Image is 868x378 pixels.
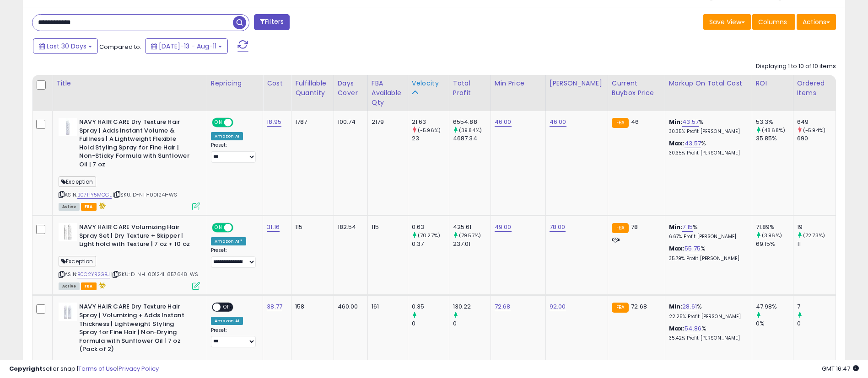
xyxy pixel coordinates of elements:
[211,237,247,245] div: Amazon AI *
[145,38,228,54] button: [DATE]-13 - Aug-11
[111,271,199,278] span: | SKU: D-NH-001241-857648-WS
[631,117,639,126] span: 46
[9,364,43,373] strong: Copyright
[295,79,330,98] div: Fulfillable Quantity
[9,365,159,373] div: seller snap | |
[669,128,745,135] p: 30.35% Profit [PERSON_NAME]
[669,245,745,261] div: %
[682,302,697,311] a: 28.61
[295,118,327,126] div: 1787
[756,79,789,88] div: ROI
[631,302,647,311] span: 72.68
[338,223,361,231] div: 182.54
[756,319,793,328] div: 0%
[211,79,259,88] div: Repricing
[372,118,401,126] div: 2179
[211,132,243,140] div: Amazon AI
[338,303,361,311] div: 460.00
[797,14,836,30] button: Actions
[59,118,200,209] div: ASIN:
[372,303,401,311] div: 161
[77,271,110,278] a: B0C2YR2GBJ
[669,223,745,240] div: %
[81,282,97,290] span: FBA
[612,303,629,313] small: FBA
[418,127,441,134] small: (-5.96%)
[59,256,96,266] span: Exception
[797,118,836,126] div: 649
[59,282,80,290] span: All listings currently available for purchase on Amazon
[453,134,491,143] div: 4687.34
[758,17,787,27] span: Columns
[412,79,445,88] div: Velocity
[119,364,159,373] a: Privacy Policy
[669,223,683,231] b: Min:
[550,302,566,311] a: 92.00
[631,223,638,231] span: 78
[113,191,178,198] span: | SKU: D-NH-001241-WS
[669,324,685,333] b: Max:
[79,303,190,356] b: NAVY HAIR CARE Dry Texture Hair Spray | Volumizing + Adds Instant Thickness | Lightweight Styling...
[612,223,629,233] small: FBA
[254,14,290,30] button: Filters
[59,223,77,241] img: 31X1-7c0eML._SL40_.jpg
[59,203,80,211] span: All listings currently available for purchase on Amazon
[338,79,364,98] div: Days Cover
[756,118,793,126] div: 53.3%
[669,325,745,341] div: %
[495,302,511,311] a: 72.68
[211,327,256,348] div: Preset:
[59,118,77,136] img: 317t6gji6qL._SL40_.jpg
[669,139,745,156] div: %
[685,139,701,148] a: 43.57
[669,117,683,126] b: Min:
[495,79,542,88] div: Min Price
[453,303,491,311] div: 130.22
[453,118,491,126] div: 6554.88
[453,223,491,231] div: 425.61
[803,127,825,134] small: (-5.94%)
[97,202,106,209] i: hazardous material
[372,223,401,231] div: 115
[97,282,106,288] i: hazardous material
[669,302,683,311] b: Min:
[669,314,745,320] p: 22.25% Profit [PERSON_NAME]
[797,79,832,98] div: Ordered Items
[159,42,216,51] span: [DATE]-13 - Aug-11
[762,127,785,134] small: (48.68%)
[267,223,280,232] a: 31.16
[232,224,246,232] span: OFF
[495,223,512,232] a: 49.00
[338,118,361,126] div: 100.74
[550,117,566,127] a: 46.00
[99,43,141,51] span: Compared to:
[797,240,836,248] div: 11
[756,223,793,231] div: 71.89%
[612,118,629,128] small: FBA
[453,240,491,248] div: 237.01
[79,223,190,251] b: NAVY HAIR CARE Volumizing Hair Spray Set | Dry Texture + Skipper | Light hold with Texture | 7 oz...
[412,303,449,311] div: 0.35
[459,127,482,134] small: (39.84%)
[669,335,745,341] p: 35.42% Profit [PERSON_NAME]
[459,232,481,239] small: (79.57%)
[669,79,748,88] div: Markup on Total Cost
[412,134,449,143] div: 23
[756,303,793,311] div: 47.98%
[669,256,745,262] p: 35.79% Profit [PERSON_NAME]
[213,119,224,127] span: ON
[213,224,224,232] span: ON
[803,232,825,239] small: (72.73%)
[211,247,256,268] div: Preset:
[756,62,836,71] div: Displaying 1 to 10 of 10 items
[79,118,190,171] b: NAVY HAIR CARE Dry Texture Hair Spray | Adds Instant Volume & Fullness | A Lightweight Flexible H...
[412,223,449,231] div: 0.63
[295,223,327,231] div: 115
[267,302,282,311] a: 38.77
[412,319,449,328] div: 0
[267,79,287,88] div: Cost
[612,79,661,98] div: Current Buybox Price
[232,119,246,127] span: OFF
[797,223,836,231] div: 19
[797,319,836,328] div: 0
